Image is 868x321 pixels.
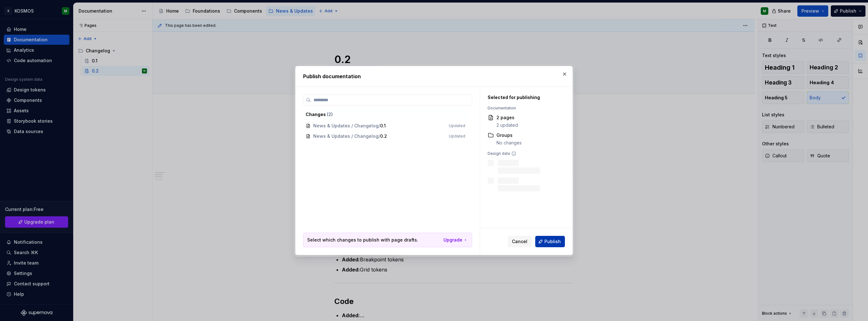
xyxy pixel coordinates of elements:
span: Cancel [512,238,527,245]
div: Documentation [488,106,558,111]
div: Design data [488,151,558,156]
button: Upgrade [443,237,468,243]
button: Publish [535,236,565,247]
h2: Publish documentation [303,73,565,80]
div: Groups [496,132,522,138]
div: 2 updated [496,122,518,128]
span: ( 2 ) [327,112,333,117]
button: Cancel [508,236,531,247]
div: Selected for publishing [488,94,558,101]
div: No changes [496,140,522,146]
p: Select which changes to publish with page drafts. [307,237,418,243]
div: Changes [306,111,465,118]
span: Publish [544,238,561,245]
div: 2 pages [496,114,518,121]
